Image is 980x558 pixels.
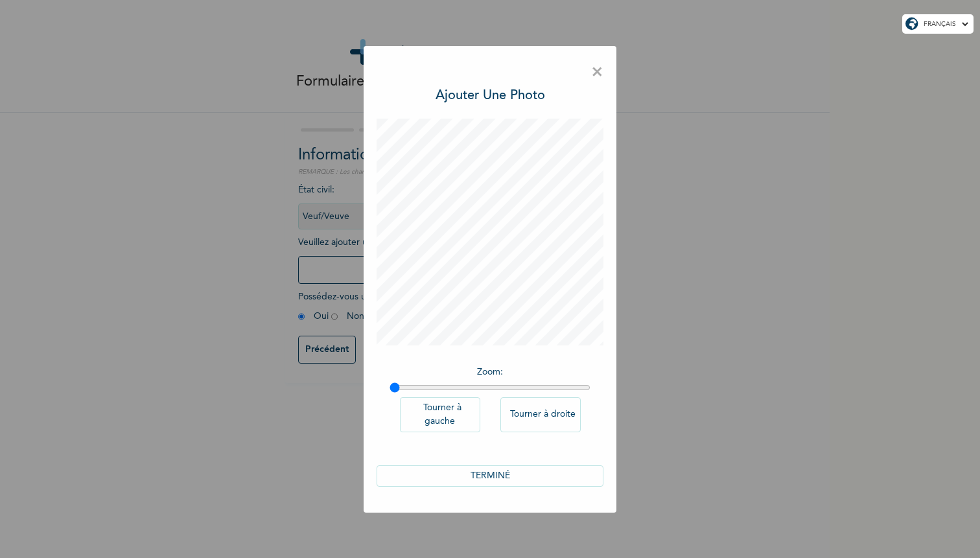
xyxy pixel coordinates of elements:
span: × [591,59,603,86]
p: Zoom : [390,366,590,379]
button: TERMINÉ [377,465,603,487]
button: Tourner à droite [500,397,581,432]
span: Veuillez ajouter une photo récente de vous [298,238,531,290]
h3: Ajouter une photo [436,86,545,106]
button: Tourner à gauche [400,397,480,432]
